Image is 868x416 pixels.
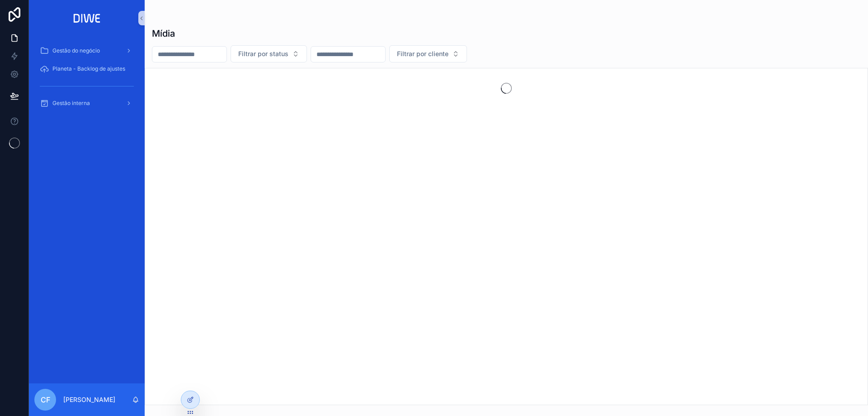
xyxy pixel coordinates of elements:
div: scrollable content [29,36,145,123]
span: CF [41,394,50,405]
img: App logo [71,11,104,25]
button: Select Button [231,45,307,62]
a: Gestão interna [34,95,139,111]
button: Select Button [389,45,467,62]
span: Gestão do negócio [52,47,100,54]
p: [PERSON_NAME] [63,395,115,404]
span: Filtrar por cliente [397,49,448,58]
a: Planeta - Backlog de ajustes [34,61,139,77]
h1: Mídia [152,27,175,40]
span: Filtrar por status [238,49,288,58]
a: Gestão do negócio [34,43,139,59]
span: Planeta - Backlog de ajustes [52,65,125,72]
span: Gestão interna [52,100,90,107]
